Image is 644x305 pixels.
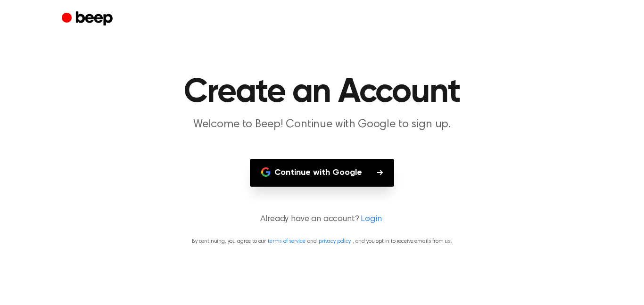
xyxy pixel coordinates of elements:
button: Continue with Google [250,159,394,187]
p: Welcome to Beep! Continue with Google to sign up. [141,117,503,132]
p: By continuing, you agree to our and , and you opt in to receive emails from us. [11,237,633,246]
a: terms of service [268,239,305,244]
a: Login [361,213,381,226]
h1: Create an Account [81,75,563,109]
a: Beep [62,10,115,28]
a: privacy policy [319,239,351,244]
p: Already have an account? [11,213,633,226]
